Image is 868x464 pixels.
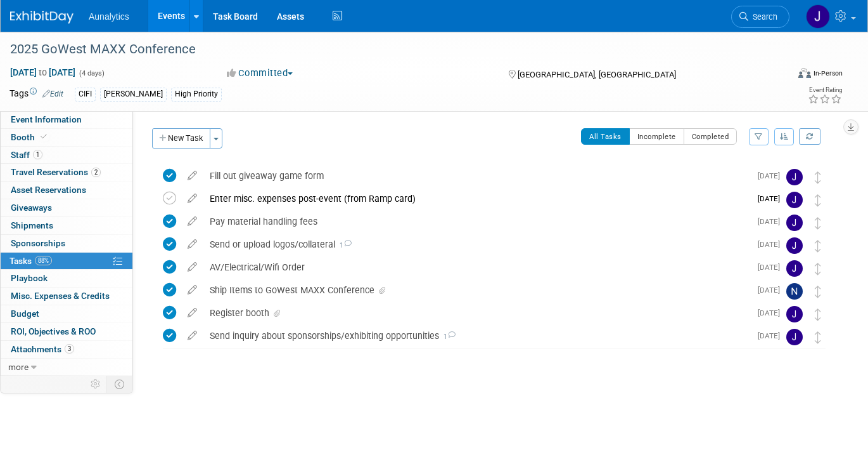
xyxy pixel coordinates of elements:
span: [DATE] [758,308,786,317]
span: (4 days) [78,69,105,77]
a: Booth [1,129,132,146]
a: ROI, Objectives & ROO [1,323,132,340]
span: [DATE] [758,217,786,226]
div: AV/Electrical/Wifi Order [203,256,750,278]
span: 3 [65,344,74,354]
span: Shipments [11,220,53,230]
span: Aunalytics [89,11,129,22]
img: Julie Grisanti-Cieslak [786,329,803,345]
a: Search [731,6,789,28]
span: 1 [439,333,456,341]
a: edit [181,170,203,182]
div: 2025 GoWest MAXX Conference [6,38,772,61]
div: Send or upload logos/collateral [203,234,750,255]
img: Julie Grisanti-Cieslak [786,215,803,231]
span: 1 [335,241,352,249]
span: Misc. Expenses & Credits [11,291,110,301]
a: Tasks88% [1,253,132,270]
a: edit [181,216,203,227]
a: Asset Reservations [1,182,132,199]
span: 1 [33,150,42,159]
div: Register booth [203,302,750,324]
a: Playbook [1,270,132,287]
div: Event Format [720,66,843,85]
span: [DATE] [758,240,786,249]
button: New Task [152,128,210,149]
img: Julie Grisanti-Cieslak [786,260,803,277]
div: Event Rating [808,87,842,93]
a: Edit [42,89,63,98]
i: Move task [815,217,821,229]
a: Attachments3 [1,341,132,358]
span: ROI, Objectives & ROO [11,326,96,336]
i: Move task [815,286,821,298]
div: [PERSON_NAME] [100,88,167,101]
td: Personalize Event Tab Strip [85,376,107,392]
a: edit [181,262,203,273]
a: edit [181,307,203,319]
a: edit [181,330,203,341]
td: Toggle Event Tabs [107,376,133,392]
span: Tasks [10,256,52,266]
span: [DATE] [758,263,786,272]
a: edit [181,239,203,250]
span: [DATE] [758,331,786,340]
span: [DATE] [758,171,786,180]
span: Asset Reservations [11,185,86,195]
div: Send inquiry about sponsorships/exhibiting opportunities [203,325,750,347]
a: Budget [1,305,132,322]
span: to [37,67,49,77]
a: Giveaways [1,199,132,216]
i: Booth reservation complete [41,133,47,140]
span: Booth [11,132,49,142]
span: more [8,362,29,372]
span: [DATE] [758,194,786,203]
span: 88% [35,256,52,265]
span: [GEOGRAPHIC_DATA], [GEOGRAPHIC_DATA] [518,70,676,79]
a: Event Information [1,111,132,128]
a: more [1,359,132,376]
button: Incomplete [629,128,684,145]
img: Format-Inperson.png [798,68,811,78]
div: High Priority [171,88,222,101]
img: Julie Grisanti-Cieslak [786,237,803,254]
span: [DATE] [DATE] [10,67,76,78]
img: Julie Grisanti-Cieslak [806,4,830,29]
span: Giveaways [11,202,52,213]
div: Ship Items to GoWest MAXX Conference [203,279,750,301]
button: Completed [684,128,737,145]
a: Travel Reservations2 [1,164,132,181]
span: Search [748,12,777,22]
a: Refresh [799,128,820,145]
div: Pay material handling fees [203,211,750,232]
i: Move task [815,331,821,343]
td: Tags [10,87,63,102]
a: Shipments [1,217,132,234]
button: Committed [222,67,298,80]
i: Move task [815,240,821,252]
a: edit [181,193,203,204]
span: Event Information [11,114,82,124]
a: Sponsorships [1,235,132,252]
img: ExhibitDay [10,11,73,23]
img: Julie Grisanti-Cieslak [786,306,803,322]
span: Playbook [11,273,48,283]
span: Sponsorships [11,238,65,248]
span: Travel Reservations [11,167,101,177]
img: Julie Grisanti-Cieslak [786,192,803,208]
div: CIFI [75,88,96,101]
a: Staff1 [1,147,132,164]
i: Move task [815,194,821,206]
span: Attachments [11,344,74,354]
div: Enter misc. expenses post-event (from Ramp card) [203,188,750,209]
span: Budget [11,308,39,319]
img: Nick Vila [786,283,803,300]
i: Move task [815,263,821,275]
img: Julie Grisanti-Cieslak [786,169,803,185]
button: All Tasks [581,128,630,145]
a: Misc. Expenses & Credits [1,288,132,305]
div: Fill out giveaway game form [203,165,750,187]
span: Staff [11,150,42,160]
span: 2 [91,168,101,177]
a: edit [181,284,203,296]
